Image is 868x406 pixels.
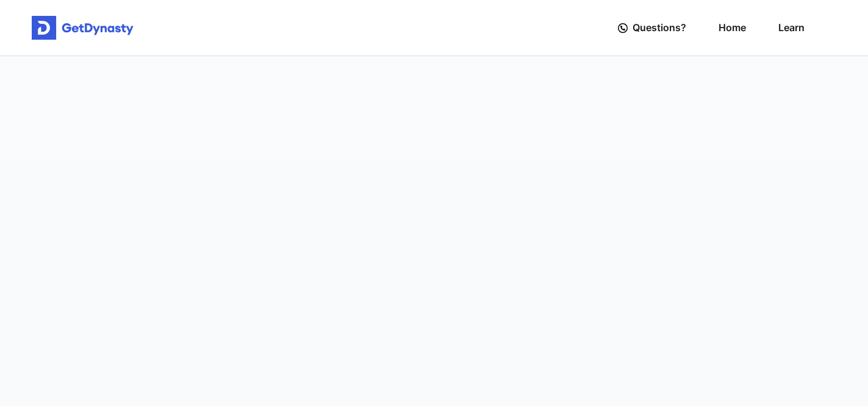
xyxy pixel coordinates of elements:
[32,16,134,40] img: Get started for free with Dynasty Trust Company
[778,10,805,45] a: Learn
[633,16,686,39] span: Questions?
[618,10,686,45] a: Questions?
[719,10,746,45] a: Home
